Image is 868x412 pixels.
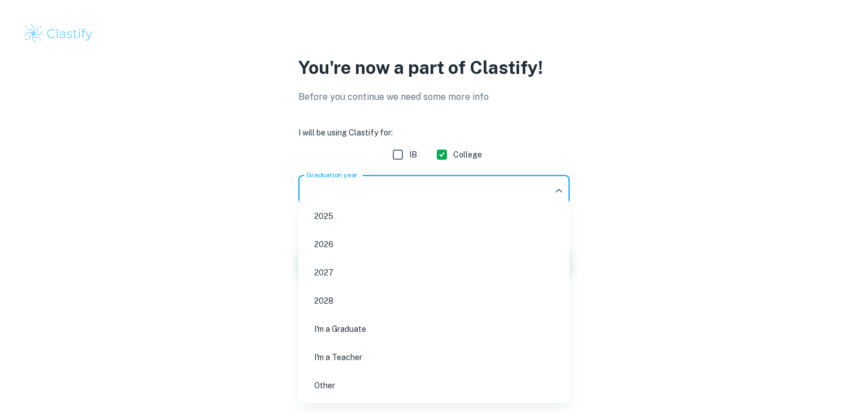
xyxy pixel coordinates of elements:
[303,231,565,257] li: 2026
[303,288,565,314] li: 2028
[303,316,565,342] li: I'm a Graduate
[303,203,565,229] li: 2025
[303,344,565,370] li: I'm a Teacher
[303,372,565,398] li: Other
[303,260,565,286] li: 2027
